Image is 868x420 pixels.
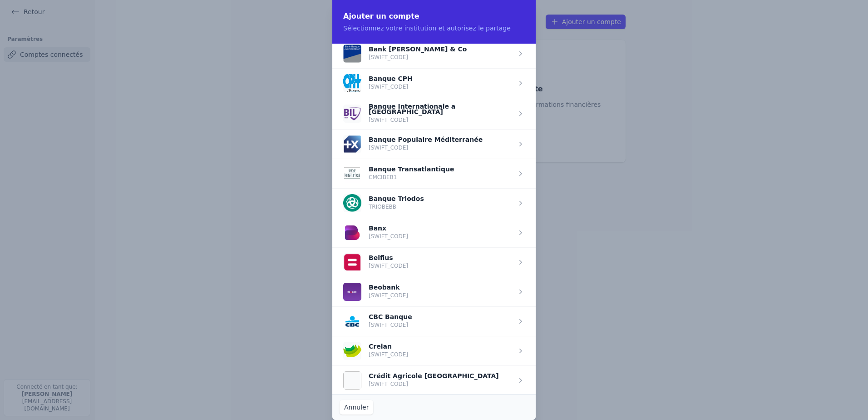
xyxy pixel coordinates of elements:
[343,371,499,390] button: Crédit Agricole [GEOGRAPHIC_DATA] [SWIFT_CODE]
[343,11,525,22] h2: Ajouter un compte
[343,45,467,63] button: Bank [PERSON_NAME] & Co [SWIFT_CODE]
[343,224,408,242] button: Banx [SWIFT_CODE]
[343,24,525,33] p: Sélectionnez votre institution et autorisez le partage
[369,166,454,172] p: Banque Transatlantique
[369,137,483,142] p: Banque Populaire Méditerranée
[369,46,467,52] p: Bank [PERSON_NAME] & Co
[343,283,408,301] button: Beobank [SWIFT_CODE]
[369,373,499,379] p: Crédit Agricole [GEOGRAPHIC_DATA]
[340,400,373,415] button: Annuler
[343,74,413,92] button: Banque CPH [SWIFT_CODE]
[369,314,412,320] p: CBC Banque
[369,344,408,349] p: Crelan
[369,255,408,260] p: Belfius
[343,253,408,271] button: Belfius [SWIFT_CODE]
[369,196,424,201] p: Banque Triodos
[369,225,408,231] p: Banx
[343,165,454,183] button: Banque Transatlantique CMCIBEB1
[369,76,413,81] p: Banque CPH
[343,194,424,212] button: Banque Triodos TRIOBEBB
[369,104,505,115] p: Banque Internationale a [GEOGRAPHIC_DATA]
[343,342,408,360] button: Crelan [SWIFT_CODE]
[343,135,483,153] button: Banque Populaire Méditerranée [SWIFT_CODE]
[369,285,408,290] p: Beobank
[343,104,505,124] button: Banque Internationale a [GEOGRAPHIC_DATA] [SWIFT_CODE]
[343,312,412,330] button: CBC Banque [SWIFT_CODE]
